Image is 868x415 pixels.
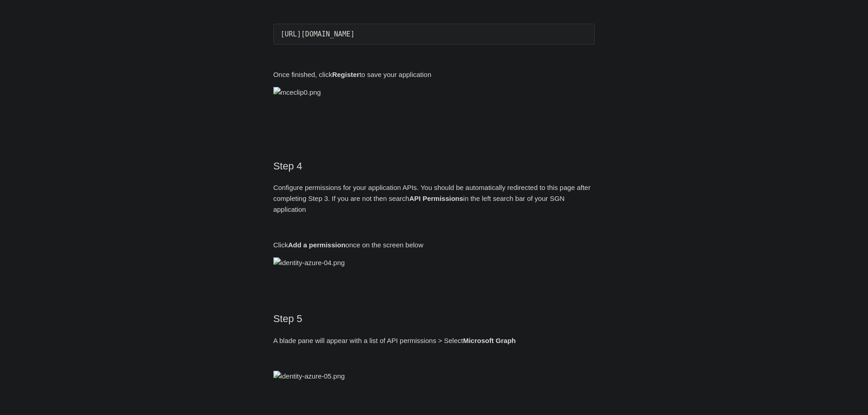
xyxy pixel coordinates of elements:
[409,195,463,202] strong: API Permissions
[463,337,516,344] strong: Microsoft Graph
[273,240,595,251] p: Click once on the screen below
[273,69,595,80] p: Once finished, click to save your application
[273,371,345,382] img: identity-azure-05.png
[332,71,360,78] strong: Register
[273,257,345,268] img: identity-azure-04.png
[288,241,345,249] strong: Add a permission
[273,335,595,346] p: A blade pane will appear with a list of API permissions > Select
[273,87,321,98] img: mceclip0.png
[273,182,595,215] p: Configure permissions for your application APIs. You should be automatically redirected to this p...
[273,24,595,45] pre: [URL][DOMAIN_NAME]
[273,158,595,174] h2: Step 4
[273,311,595,327] h2: Step 5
